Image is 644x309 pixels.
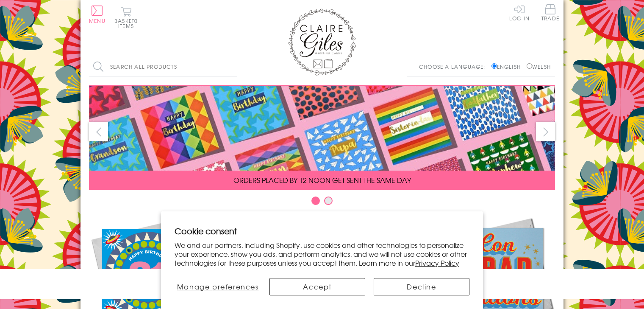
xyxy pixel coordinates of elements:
[89,122,108,141] button: prev
[311,197,320,205] button: Carousel Page 1 (Current Slide)
[415,258,459,268] a: Privacy Policy
[89,17,105,25] span: Menu
[527,63,551,70] label: Welsh
[175,241,469,267] p: We and our partners, including Shopify, use cookies and other technologies to personalize your ex...
[175,278,261,295] button: Manage preferences
[233,175,411,185] span: ORDERS PLACED BY 12 NOON GET SENT THE SAME DAY
[114,7,138,28] button: Basket0 items
[288,8,356,76] img: Claire Giles Greetings Cards
[89,6,105,23] button: Menu
[269,278,365,295] button: Accept
[324,197,333,205] button: Carousel Page 2
[374,278,469,295] button: Decline
[536,122,555,141] button: next
[175,225,469,237] h2: Cookie consent
[541,4,559,22] a: Trade
[118,17,138,30] span: 0 items
[177,281,259,292] span: Manage preferences
[229,57,237,76] input: Search
[527,63,532,69] input: Welsh
[541,4,559,21] span: Trade
[89,57,237,76] input: Search all products
[89,196,555,209] div: Carousel Pagination
[491,63,497,69] input: English
[509,4,530,21] a: Log In
[419,63,490,70] p: Choose a language:
[491,63,525,70] label: English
